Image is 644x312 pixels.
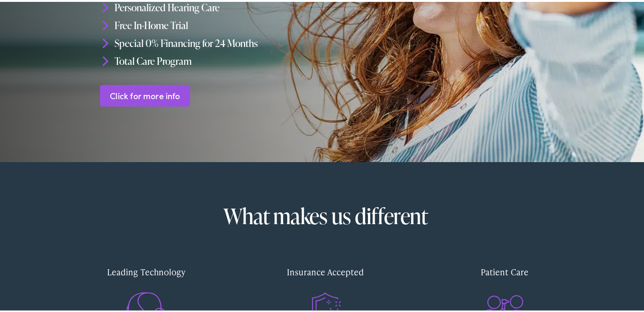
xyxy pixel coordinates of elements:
a: Click for more info [100,83,191,105]
h2: What makes us different [63,203,587,226]
li: Total Care Program [100,50,325,68]
a: Insurance Accepted [243,256,408,312]
div: Insurance Accepted [243,256,408,284]
a: Leading Technology [63,256,229,312]
a: Patient Care [422,256,588,312]
div: Leading Technology [63,256,229,284]
li: Free In-Home Trial [100,15,325,32]
div: Patient Care [422,256,588,284]
li: Special 0% Financing for 24 Months [100,32,325,50]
